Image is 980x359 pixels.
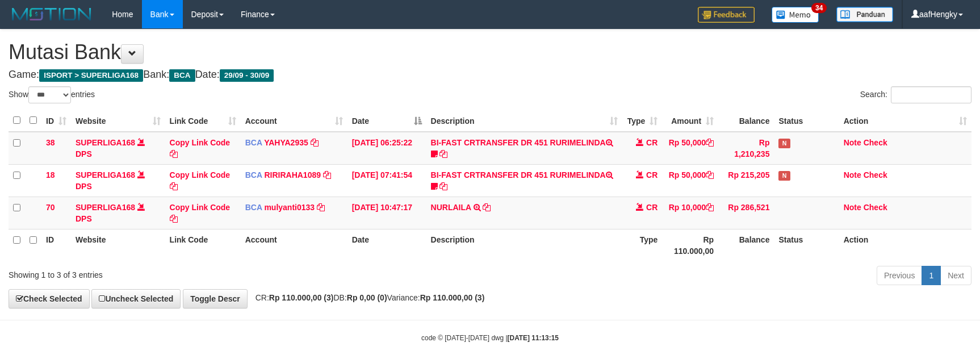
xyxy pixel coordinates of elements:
[183,289,248,308] a: Toggle Descr
[877,266,922,285] a: Previous
[71,229,165,261] th: Website
[662,132,718,165] td: Rp 50,000
[718,197,774,229] td: Rp 286,521
[9,289,90,308] a: Check Selected
[426,229,623,261] th: Description
[778,139,790,148] span: Has Note
[421,334,559,342] small: code © [DATE]-[DATE] dwg |
[772,7,819,23] img: Button%20Memo.svg
[864,138,887,147] a: Check
[718,229,774,261] th: Balance
[706,203,714,212] a: Copy Rp 10,000 to clipboard
[39,69,143,82] span: ISPORT > SUPERLIGA168
[706,170,714,179] a: Copy Rp 50,000 to clipboard
[46,170,55,179] span: 18
[622,110,662,132] th: Type: activate to sort column ascending
[864,203,887,212] a: Check
[317,203,325,212] a: Copy mulyanti0133 to clipboard
[9,69,971,81] h4: Game: Bank: Date:
[774,110,839,132] th: Status
[245,170,262,179] span: BCA
[323,170,331,179] a: Copy RIRIRAHA1089 to clipboard
[426,164,623,197] td: BI-FAST CRTRANSFER DR 451 RURIMELINDA
[264,203,315,212] a: mulyanti0133
[41,110,71,132] th: ID: activate to sort column ascending
[165,110,241,132] th: Link Code: activate to sort column ascending
[71,197,165,229] td: DPS
[170,203,231,223] a: Copy Link Code
[311,138,319,147] a: Copy YAHYA2935 to clipboard
[264,138,308,147] a: YAHYA2935
[844,203,861,212] a: Note
[9,86,95,103] label: Show entries
[220,69,274,82] span: 29/09 - 30/09
[844,170,861,179] a: Note
[91,289,181,308] a: Uncheck Selected
[347,164,426,197] td: [DATE] 07:41:54
[245,138,262,147] span: BCA
[774,229,839,261] th: Status
[347,229,426,261] th: Date
[46,203,55,212] span: 70
[891,86,971,103] input: Search:
[508,334,559,342] strong: [DATE] 11:13:15
[646,203,657,212] span: CR
[347,132,426,165] td: [DATE] 06:25:22
[864,170,887,179] a: Check
[836,7,893,22] img: panduan.png
[646,138,657,147] span: CR
[46,138,55,147] span: 38
[439,149,447,158] a: Copy BI-FAST CRTRANSFER DR 451 RURIMELINDA to clipboard
[264,170,321,179] a: RIRIRAHA1089
[778,171,790,181] span: Has Note
[662,164,718,197] td: Rp 50,000
[71,132,165,165] td: DPS
[170,170,231,191] a: Copy Link Code
[646,170,657,179] span: CR
[71,164,165,197] td: DPS
[76,170,135,179] a: SUPERLIGA168
[347,197,426,229] td: [DATE] 10:47:17
[420,293,485,302] strong: Rp 110.000,00 (3)
[860,86,971,103] label: Search:
[76,138,135,147] a: SUPERLIGA168
[811,3,827,13] span: 34
[165,229,241,261] th: Link Code
[71,110,165,132] th: Website: activate to sort column ascending
[9,6,95,23] img: MOTION_logo.png
[169,69,195,82] span: BCA
[844,138,861,147] a: Note
[718,110,774,132] th: Balance
[483,203,491,212] a: Copy NURLAILA to clipboard
[662,197,718,229] td: Rp 10,000
[28,86,71,103] select: Showentries
[41,229,71,261] th: ID
[241,229,347,261] th: Account
[245,203,262,212] span: BCA
[706,138,714,147] a: Copy Rp 50,000 to clipboard
[241,110,347,132] th: Account: activate to sort column ascending
[426,132,623,165] td: BI-FAST CRTRANSFER DR 451 RURIMELINDA
[269,293,334,302] strong: Rp 110.000,00 (3)
[431,203,471,212] a: NURLAILA
[662,110,718,132] th: Amount: activate to sort column ascending
[250,293,485,302] span: CR: DB: Variance:
[347,110,426,132] th: Date: activate to sort column descending
[839,110,971,132] th: Action: activate to sort column ascending
[922,266,941,285] a: 1
[718,164,774,197] td: Rp 215,205
[839,229,971,261] th: Action
[9,41,971,64] h1: Mutasi Bank
[698,7,755,23] img: Feedback.jpg
[718,132,774,165] td: Rp 1,210,235
[426,110,623,132] th: Description: activate to sort column ascending
[9,265,400,281] div: Showing 1 to 3 of 3 entries
[347,293,387,302] strong: Rp 0,00 (0)
[940,266,971,285] a: Next
[76,203,135,212] a: SUPERLIGA168
[439,182,447,191] a: Copy BI-FAST CRTRANSFER DR 451 RURIMELINDA to clipboard
[170,138,231,158] a: Copy Link Code
[662,229,718,261] th: Rp 110.000,00
[622,229,662,261] th: Type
